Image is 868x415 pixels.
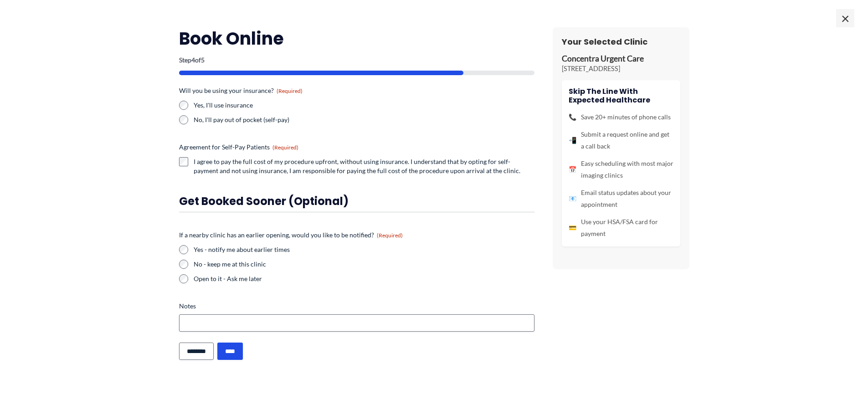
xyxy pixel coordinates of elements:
p: [STREET_ADDRESS] [562,64,680,73]
legend: Agreement for Self-Pay Patients [179,143,298,152]
span: 📧 [569,193,576,205]
li: Easy scheduling with most major imaging clinics [569,158,673,181]
span: 📲 [569,134,576,146]
span: (Required) [377,232,403,239]
h3: Your Selected Clinic [562,36,680,47]
span: 📅 [569,164,576,175]
p: Step of [179,57,534,63]
legend: Will you be using your insurance? [179,86,303,95]
span: 📞 [569,111,576,123]
span: 5 [201,56,205,64]
span: 4 [191,56,195,64]
li: Email status updates about your appointment [569,187,673,210]
span: (Required) [272,144,298,151]
span: 💳 [569,222,576,234]
span: × [836,9,854,27]
label: Yes - notify me about earlier times [194,245,534,254]
legend: If a nearby clinic has an earlier opening, would you like to be notified? [179,231,403,240]
span: (Required) [277,87,303,94]
label: I agree to pay the full cost of my procedure upfront, without using insurance. I understand that ... [194,157,534,175]
h4: Skip the line with Expected Healthcare [569,87,673,104]
h3: Get booked sooner (optional) [179,194,534,208]
li: Save 20+ minutes of phone calls [569,111,673,123]
label: No - keep me at this clinic [194,260,534,269]
li: Use your HSA/FSA card for payment [569,216,673,240]
li: Submit a request online and get a call back [569,128,673,152]
label: No, I'll pay out of pocket (self-pay) [194,115,353,124]
label: Notes [179,302,534,311]
p: Concentra Urgent Care [562,54,680,64]
h2: Book Online [179,27,534,50]
label: Open to it - Ask me later [194,274,534,283]
label: Yes, I'll use insurance [194,101,353,110]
